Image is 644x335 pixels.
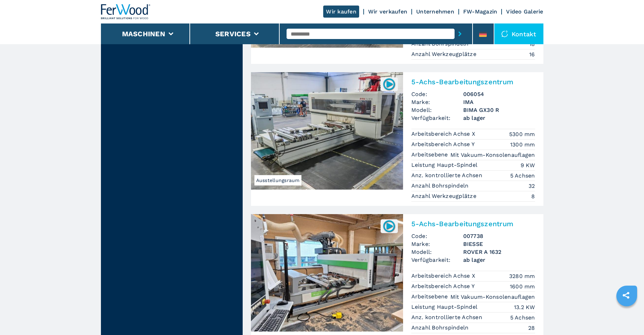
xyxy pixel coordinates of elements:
[323,6,359,18] a: Wir kaufen
[411,106,463,114] span: Modell:
[411,50,478,58] p: Anzahl Werkzeugplätze
[463,114,535,122] span: ab lager
[411,314,484,321] p: Anz. kontrollierte Achsen
[411,151,450,159] p: Arbeitsebene
[510,141,535,149] em: 1300 mm
[416,8,454,15] a: Unternehmen
[101,4,151,19] img: Ferwood
[411,303,479,311] p: Leistung Haupt-Spindel
[509,130,535,138] em: 5300 mm
[254,175,301,185] span: Ausstellungsraum
[251,214,403,332] img: 5-Achs-Bearbeitungszentrum BIESSE ROVER A 1632
[501,30,508,37] img: Kontakt
[450,293,535,301] em: Mit Vakuum-Konsolenauflagen
[411,141,477,148] p: Arbeitsbereich Achse Y
[463,90,535,98] h3: 006054
[411,248,463,256] span: Modell:
[215,30,251,38] button: Services
[411,90,463,98] span: Code:
[411,192,478,200] p: Anzahl Werkzeugplätze
[463,256,535,264] span: ab lager
[514,303,535,311] em: 13.2 KW
[521,161,535,169] em: 9 KW
[251,72,543,206] a: 5-Achs-Bearbeitungszentrum IMA BIMA GX30 RAusstellungsraum0060545-Achs-BearbeitungszentrumCode:00...
[463,98,535,106] h3: IMA
[411,272,477,280] p: Arbeitsbereich Achse X
[510,283,535,290] em: 1600 mm
[411,130,477,138] p: Arbeitsbereich Achse X
[510,314,535,322] em: 5 Achsen
[455,26,465,42] button: submit-button
[411,240,463,248] span: Marke:
[122,30,165,38] button: Maschinen
[382,77,396,91] img: 006054
[463,106,535,114] h3: BIMA GX30 R
[411,98,463,106] span: Marke:
[529,50,535,58] em: 16
[411,293,450,300] p: Arbeitsebene
[529,182,535,190] em: 32
[506,8,543,15] a: Video Galerie
[463,248,535,256] h3: ROVER A 1632
[509,272,535,280] em: 3280 mm
[411,114,463,122] span: Verfügbarkeit:
[463,240,535,248] h3: BIESSE
[411,283,477,290] p: Arbeitsbereich Achse Y
[617,287,635,304] a: sharethis
[510,172,535,180] em: 5 Achsen
[463,8,497,15] a: FW-Magazin
[411,172,484,179] p: Anz. kontrollierte Achsen
[411,78,535,86] h2: 5-Achs-Bearbeitungszentrum
[411,232,463,240] span: Code:
[494,23,543,44] div: Kontakt
[382,219,396,233] img: 007738
[531,192,535,200] em: 8
[251,72,403,190] img: 5-Achs-Bearbeitungszentrum IMA BIMA GX30 R
[615,304,639,330] iframe: Chat
[368,8,407,15] a: Wir verkaufen
[411,256,463,264] span: Verfügbarkeit:
[411,161,479,169] p: Leistung Haupt-Spindel
[528,324,535,332] em: 28
[411,182,470,190] p: Anzahl Bohrspindeln
[450,151,535,159] em: Mit Vakuum-Konsolenauflagen
[463,232,535,240] h3: 007738
[411,324,470,332] p: Anzahl Bohrspindeln
[411,220,535,228] h2: 5-Achs-Bearbeitungszentrum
